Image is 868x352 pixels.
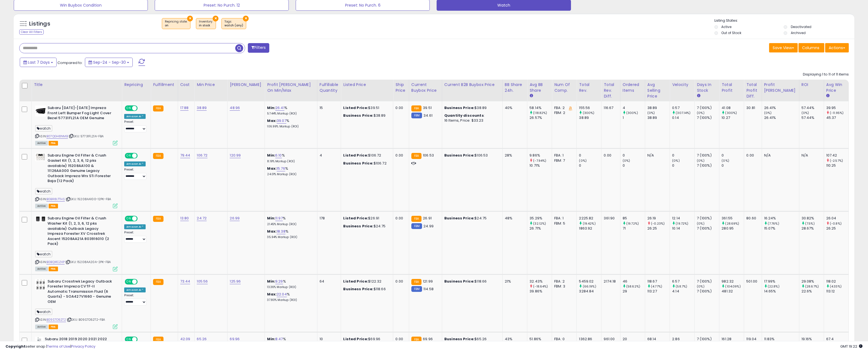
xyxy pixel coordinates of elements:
[529,105,552,110] div: 58.14%
[604,279,616,284] div: 2174.18
[697,105,719,110] div: 7 (100%)
[265,80,317,101] th: The percentage added to the cost of goods (COGS) that forms the calculator for Min & Max prices.
[267,160,313,163] p: 8.19% Markup (ROI)
[343,82,391,88] div: Listed Price
[124,120,146,132] div: Preset:
[623,216,645,221] div: 85
[343,279,389,284] div: $122.32
[583,111,595,115] small: (300%)
[267,112,313,116] p: 57.44% Markup (ROI)
[35,125,52,132] span: watch
[826,163,848,168] div: 110.25
[764,82,797,93] div: Profit [PERSON_NAME]
[651,221,665,226] small: (-0.23%)
[35,141,48,146] span: All listings currently available for purchase on Amazon
[798,43,824,52] button: Columns
[153,82,175,88] div: Fulfillment
[444,113,484,118] b: Quantity discounts
[647,105,670,110] div: 38.89
[579,216,601,221] div: 2225.82
[626,221,639,226] small: (19.72%)
[71,344,95,349] a: Privacy Policy
[554,216,572,221] div: FBA: 1
[554,221,572,226] div: FBM: 5
[180,82,192,88] div: Cost
[764,115,799,120] div: 26.41%
[623,105,645,110] div: 4
[125,153,132,158] span: ON
[764,226,799,231] div: 15.07%
[395,153,404,158] div: 0.00
[320,216,337,221] div: 178
[180,216,189,221] a: 13.80
[826,226,848,231] div: 26.25
[19,29,44,35] div: Clear All Filters
[802,216,824,221] div: 30.82%
[34,82,120,88] div: Title
[343,216,368,221] b: Listed Price:
[802,105,824,110] div: 57.44%
[275,216,283,221] a: 11.97
[124,231,146,243] div: Preset:
[802,153,820,158] div: N/A
[153,279,163,285] small: FBA
[343,279,368,284] b: Listed Price:
[444,105,475,110] b: Business Price:
[277,229,285,234] a: 18.38
[444,279,475,284] b: Business Price:
[714,18,854,23] p: Listing States:
[697,163,719,168] div: 7 (100%)
[746,216,757,221] div: 80.60
[48,279,114,306] b: Subaru Crosstrek Legacy Outback Forester Impreza CVTF-II Automatic Transmission Fluid (6 Quarts) ...
[411,105,421,111] small: FBA
[826,153,848,158] div: 107.42
[180,153,190,158] a: 79.44
[124,82,148,88] div: Repricing
[343,224,373,229] b: Business Price:
[505,153,523,158] div: 28%
[267,118,277,123] b: Max:
[343,153,389,158] div: $106.72
[267,229,313,239] div: %
[529,93,533,98] small: Avg BB Share.
[199,19,213,28] span: Inventory :
[554,279,572,284] div: FBA: 2
[722,115,744,120] div: 10.27
[826,115,848,120] div: 45.37
[35,105,118,145] div: ASIN:
[533,221,546,226] small: (32.12%)
[35,267,48,271] span: All listings currently available for purchase on Amazon
[725,221,739,226] small: (28.69%)
[343,216,389,221] div: $26.91
[802,82,822,88] div: ROI
[267,125,313,128] p: 106.99% Markup (ROI)
[343,105,368,110] b: Listed Price:
[444,216,498,221] div: $24.75
[267,105,313,116] div: %
[137,153,146,158] span: OFF
[57,60,83,65] span: Compared to:
[722,226,744,231] div: 280.95
[830,158,843,163] small: (-2.57%)
[267,216,313,226] div: %
[267,279,313,289] div: %
[647,216,670,221] div: 26.19
[554,158,572,163] div: FBM: 7
[826,105,848,110] div: 39.95
[197,153,207,158] a: 106.72
[243,16,249,21] button: ×
[746,105,757,110] div: 30.81
[197,279,208,284] a: 105.56
[267,216,275,221] b: Min:
[697,153,719,158] div: 7 (100%)
[722,158,729,163] small: (0%)
[267,166,277,171] b: Max:
[623,226,645,231] div: 71
[85,58,133,67] button: Sep-24 - Sep-30
[826,82,846,93] div: Avg Win Price
[137,216,146,221] span: OFF
[48,216,114,248] b: Subaru Engine Oil Filter & Crush Washer Kit (1, 2, 3, 6, 12 pks available) Outback Legacy Impreza...
[604,105,616,110] div: 116.67
[672,82,692,88] div: Velocity
[124,224,146,229] div: Amazon AI *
